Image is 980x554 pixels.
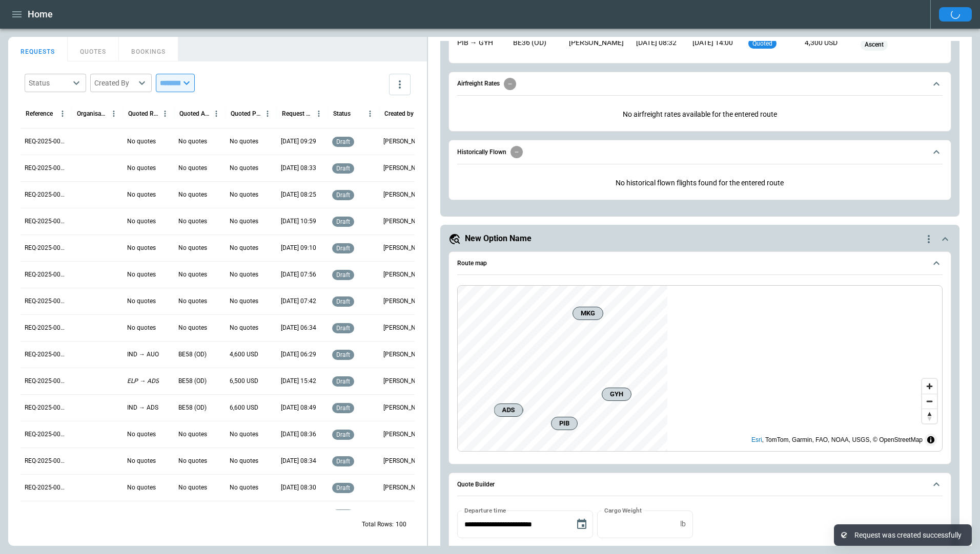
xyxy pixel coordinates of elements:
p: ELP → ADS [127,377,159,386]
p: 6,600 USD [230,403,258,412]
button: Quoted Aircraft column menu [210,107,223,120]
span: GYH [606,389,627,399]
button: Historically Flown [457,140,943,164]
button: REQUESTS [8,37,68,61]
p: Cady Howell [383,297,426,306]
span: draft [334,378,352,385]
p: No quotes [178,164,207,173]
button: QUOTES [68,37,119,61]
div: [PERSON_NAME] [569,38,624,51]
h6: Airfreight Rates [457,80,500,87]
p: REQ-2025-000300 [25,270,68,279]
p: No quotes [127,164,156,173]
label: Departure time [464,506,506,515]
span: draft [334,325,352,332]
p: No quotes [230,164,258,173]
h6: Route map [457,260,487,267]
p: No quotes [178,137,207,146]
p: 09/23/2025 06:34 [281,324,316,332]
div: Request Created At (UTC-05:00) [282,110,312,117]
p: No quotes [178,244,207,252]
button: Zoom out [922,394,937,409]
p: No historical flown flights found for the entered route [457,171,943,196]
span: draft [334,404,352,412]
p: Cady Howell [383,483,426,492]
div: Organisation [77,110,107,117]
p: No quotes [127,483,156,492]
span: draft [334,138,352,145]
button: Zoom in [922,379,937,394]
span: draft [334,245,352,252]
p: No quotes [230,457,258,465]
p: 09/24/2025 08:25 [281,190,316,199]
div: 4,300 USD [805,38,848,51]
h1: Home [28,8,53,20]
p: 09/22/2025 08:34 [281,457,316,465]
span: Ascent [861,41,888,49]
p: 09/22/2025 08:36 [281,430,316,439]
div: Created by [384,110,414,117]
div: Status [29,78,70,88]
p: No quotes [230,270,258,279]
p: 100 [396,520,406,529]
p: Cady Howell [383,217,426,226]
p: Cady Howell [383,190,426,199]
p: Cady Howell [383,137,426,146]
button: Quoted Route column menu [158,107,172,120]
button: Reset bearing to north [922,409,937,423]
p: REQ-2025-000299 [25,297,68,306]
p: No quotes [178,190,207,199]
span: draft [334,431,352,438]
p: IND → AUO [127,350,159,359]
span: quoted [750,40,774,47]
div: , TomTom, Garmin, FAO, NOAA, USGS, © OpenStreetMap [751,435,923,445]
button: Reference column menu [56,107,69,120]
div: PDK → (positioning) → PIB → (live) → GYH → (positioning) → PDK [457,38,501,51]
span: draft [334,218,352,225]
p: No quotes [127,324,156,332]
p: REQ-2025-000292 [25,483,68,492]
div: [DATE] 08:32 [636,38,680,51]
span: draft [334,458,352,465]
p: BE58 (OD) [178,377,207,386]
div: Reference [26,110,53,117]
p: IND → ADS [127,403,158,412]
p: BE58 (OD) [178,350,207,359]
h5: New Option Name [465,233,532,244]
h6: Quote Builder [457,481,495,488]
p: Cady Howell [383,350,426,359]
button: Quoted Price column menu [261,107,274,120]
button: Airfreight Rates [457,72,943,96]
div: Quoted Route [128,110,158,117]
button: Quote Builder [457,473,943,497]
p: 09/23/2025 06:29 [281,350,316,359]
p: REQ-2025-000297 [25,350,68,359]
p: 09/22/2025 08:49 [281,403,316,412]
button: New Option Namequote-option-actions [448,233,951,245]
p: 09/22/2025 08:30 [281,483,316,492]
span: ADS [498,405,518,415]
p: BE58 (OD) [178,403,207,412]
div: BE36 (OD) [513,38,557,51]
summary: Toggle attribution [925,434,937,446]
p: No quotes [230,137,258,146]
p: George O'Bryan [383,377,426,386]
span: draft [334,351,352,358]
p: 09/23/2025 07:42 [281,297,316,306]
p: lb [680,520,686,528]
p: Cady Howell [383,403,426,412]
span: PIB [556,418,573,429]
button: more [389,74,411,95]
p: REQ-2025-000301 [25,244,68,252]
p: 09/24/2025 08:33 [281,164,316,173]
p: REQ-2025-000294 [25,430,68,439]
p: No quotes [127,457,156,465]
p: 6,500 USD [230,377,258,386]
div: Status [333,110,351,117]
a: Esri [751,436,762,443]
p: No quotes [230,430,258,439]
p: No quotes [230,217,258,226]
p: No quotes [178,324,207,332]
p: No quotes [230,297,258,306]
p: 09/23/2025 10:59 [281,217,316,226]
